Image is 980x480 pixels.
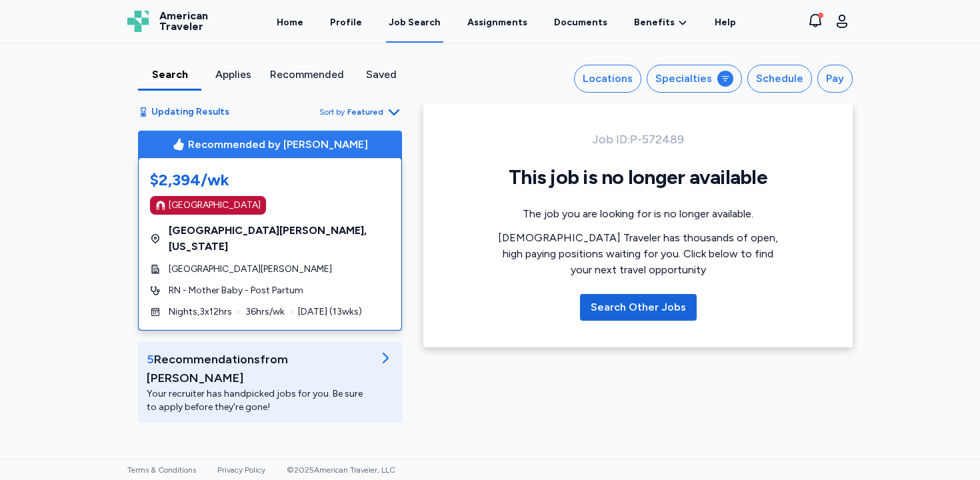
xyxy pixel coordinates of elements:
div: Specialties [655,71,712,87]
a: Benefits [634,16,688,29]
div: [GEOGRAPHIC_DATA] [169,199,261,212]
div: Recommended [270,67,344,83]
div: Your recruiter has handpicked jobs for you. Be sure to apply before they're gone! [147,387,372,414]
span: Recommended by [PERSON_NAME] [188,137,368,153]
button: Locations [574,65,641,93]
span: Updating Results [151,105,229,119]
span: RN - Mother Baby - Post Partum [169,284,303,297]
button: Sort byFeatured [319,104,402,120]
div: Job Search [389,16,441,29]
div: Job ID: P-572489 [498,130,778,149]
span: © 2025 American Traveler, LLC [287,465,395,475]
div: Saved [355,67,407,83]
div: Pay [826,71,844,87]
span: Featured [347,107,383,117]
a: Privacy Policy [217,465,265,475]
div: Locations [583,71,633,87]
span: Benefits [634,16,675,29]
img: Logo [127,11,149,32]
span: 5 [147,352,154,367]
a: Terms & Conditions [127,465,196,475]
span: [DATE] ( 13 wks) [298,305,362,319]
span: [GEOGRAPHIC_DATA][PERSON_NAME] [169,263,332,276]
button: Schedule [747,65,812,93]
h1: This job is no longer available [498,165,778,190]
div: Search [143,67,196,83]
span: Nights , 3 x 12 hrs [169,305,232,319]
button: Pay [817,65,853,93]
div: Applies [207,67,259,83]
button: Search Other Jobs [580,294,697,321]
div: The job you are looking for is no longer available. [498,206,778,222]
div: $2,394/wk [150,169,390,191]
div: Schedule [756,71,803,87]
span: [GEOGRAPHIC_DATA][PERSON_NAME] , [US_STATE] [169,223,390,255]
div: Search Other Jobs [591,299,686,315]
button: Specialties [647,65,742,93]
a: Job Search [386,1,443,43]
span: Sort by [319,107,345,117]
div: Recommendation s from [PERSON_NAME] [147,350,372,387]
div: [DEMOGRAPHIC_DATA] Traveler has thousands of open, high paying positions waiting for you. Click b... [498,230,778,278]
span: American Traveler [159,11,208,32]
span: 36 hrs/wk [245,305,285,319]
